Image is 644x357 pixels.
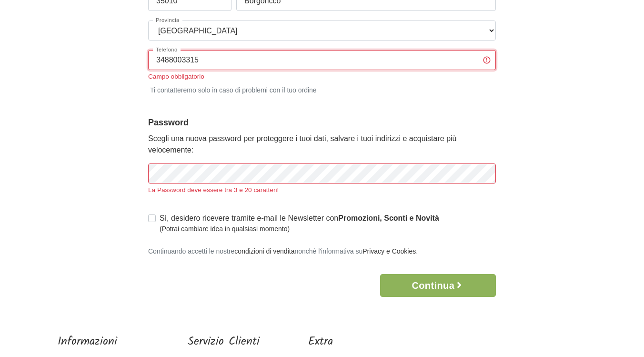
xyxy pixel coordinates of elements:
[160,224,439,234] small: (Potrai cambiare idea in qualsiasi momento)
[148,83,496,95] small: Ti contatteremo solo in caso di problemi con il tuo ordine
[148,72,496,82] div: Campo obbligatorio
[234,247,294,255] a: condizioni di vendita
[153,18,182,23] label: Provincia
[148,185,496,195] div: La Password deve essere tra 3 e 20 caratteri!
[338,214,439,222] strong: Promozioni, Sconti e Novità
[380,274,496,297] button: Continua
[153,47,181,52] label: Telefono
[148,50,496,70] input: Telefono
[148,133,496,156] p: Scegli una nuova password per proteggere i tuoi dati, salvare i tuoi indirizzi e acquistare più v...
[308,335,371,349] h5: Extra
[58,335,139,349] h5: Informazioni
[188,335,260,349] h5: Servizio Clienti
[148,247,418,255] small: Continuando accetti le nostre nonchè l'informativa su .
[160,213,439,234] label: Sì, desidero ricevere tramite e-mail le Newsletter con
[362,247,416,255] a: Privacy e Cookies
[148,116,496,129] legend: Password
